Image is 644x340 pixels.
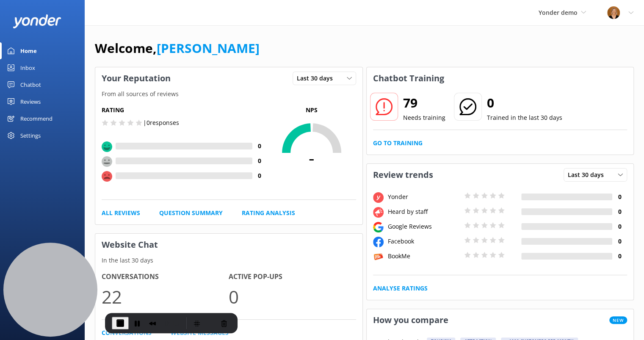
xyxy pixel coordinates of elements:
a: Go to Training [373,138,423,148]
h3: Your Reputation [95,67,177,89]
h4: 0 [612,237,627,246]
div: Recommend [20,110,53,127]
p: In the last 30 days [95,256,362,265]
div: Reviews [20,93,41,110]
div: BookMe [386,252,462,261]
div: Settings [20,127,41,144]
p: From all sources of reviews [95,89,362,99]
img: 1-1617059290.jpg [607,6,620,19]
div: Heard by staff [386,207,462,216]
a: Analyse Ratings [373,284,428,293]
span: New [609,316,627,324]
div: Yonder [386,192,462,202]
p: Needs training [403,113,445,122]
a: Conversations [102,328,152,337]
h4: 0 [252,156,267,166]
h4: 0 [252,171,267,180]
span: - [267,147,356,168]
h4: 0 [612,207,627,216]
h3: Review trends [367,164,439,186]
h4: Conversations [102,271,229,282]
p: 0 [229,282,356,311]
img: yonder-white-logo.png [13,14,61,28]
h4: 0 [612,192,627,202]
h4: 0 [612,252,627,261]
a: Rating Analysis [242,208,295,218]
span: Last 30 days [297,74,338,83]
p: 22 [102,282,229,311]
h3: Website Chat [95,234,362,256]
div: Home [20,42,37,59]
div: Inbox [20,59,35,76]
p: NPS [267,105,356,115]
h4: 0 [612,222,627,231]
h5: Rating [102,105,267,115]
a: [PERSON_NAME] [157,39,260,57]
div: Google Reviews [386,222,462,231]
h4: Active Pop-ups [229,271,356,282]
h3: Chatbot Training [367,67,451,89]
a: All Reviews [102,208,140,218]
h4: 0 [252,141,267,151]
span: Yonder demo [539,8,578,17]
div: Chatbot [20,76,41,93]
h1: Welcome, [95,38,260,58]
p: Trained in the last 30 days [487,113,562,122]
div: Facebook [386,237,462,246]
a: Question Summary [159,208,223,218]
h2: 0 [487,93,562,113]
h3: How you compare [367,309,455,331]
h2: 79 [403,93,445,113]
p: | 0 responses [143,118,179,127]
span: Last 30 days [568,170,609,180]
